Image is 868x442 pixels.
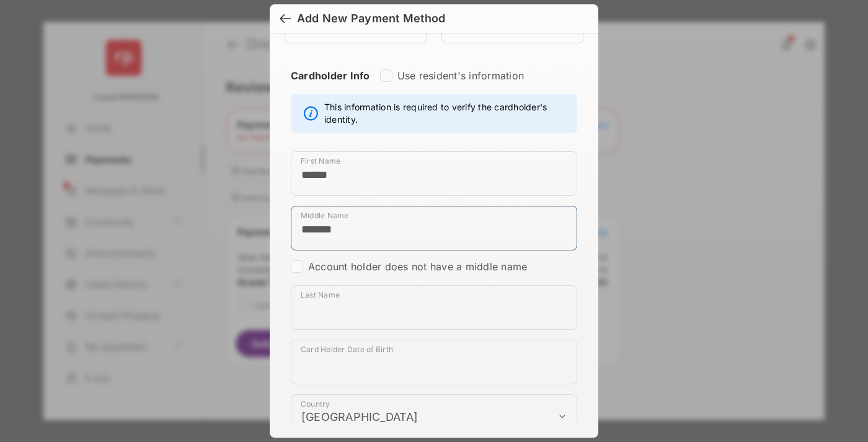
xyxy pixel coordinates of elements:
label: Use resident's information [397,69,524,82]
label: Account holder does not have a middle name [308,260,527,273]
span: This information is required to verify the cardholder's identity. [324,101,570,126]
strong: Cardholder Info [291,69,370,104]
div: Add New Payment Method [297,12,445,25]
div: payment_method_screening[postal_addresses][country] [291,394,577,439]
